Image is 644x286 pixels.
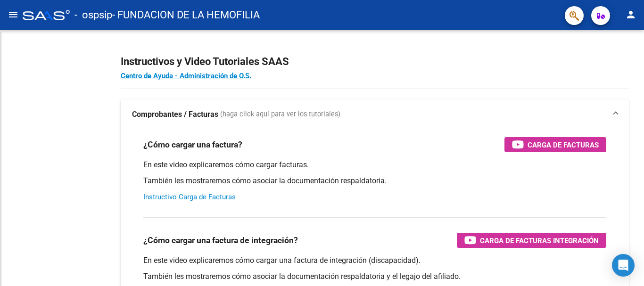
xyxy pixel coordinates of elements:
span: Carga de Facturas [528,139,599,151]
span: (haga click aquí para ver los tutoriales) [220,109,340,120]
p: También les mostraremos cómo asociar la documentación respaldatoria. [143,176,606,186]
mat-icon: menu [8,9,19,20]
span: - FUNDACION DE LA HEMOFILIA [112,5,260,25]
div: Open Intercom Messenger [612,254,635,277]
span: - ospsip [74,5,112,25]
p: En este video explicaremos cómo cargar facturas. [143,160,606,170]
strong: Comprobantes / Facturas [132,109,218,120]
button: Carga de Facturas [504,137,606,152]
mat-icon: person [625,9,636,20]
p: En este video explicaremos cómo cargar una factura de integración (discapacidad). [143,255,606,266]
a: Centro de Ayuda - Administración de O.S. [121,72,251,80]
h3: ¿Cómo cargar una factura? [143,138,242,151]
button: Carga de Facturas Integración [457,233,606,248]
mat-expansion-panel-header: Comprobantes / Facturas (haga click aquí para ver los tutoriales) [121,99,629,130]
a: Instructivo Carga de Facturas [143,193,236,201]
h2: Instructivos y Video Tutoriales SAAS [121,53,629,71]
p: También les mostraremos cómo asociar la documentación respaldatoria y el legajo del afiliado. [143,271,606,282]
span: Carga de Facturas Integración [480,235,599,246]
h3: ¿Cómo cargar una factura de integración? [143,234,298,247]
